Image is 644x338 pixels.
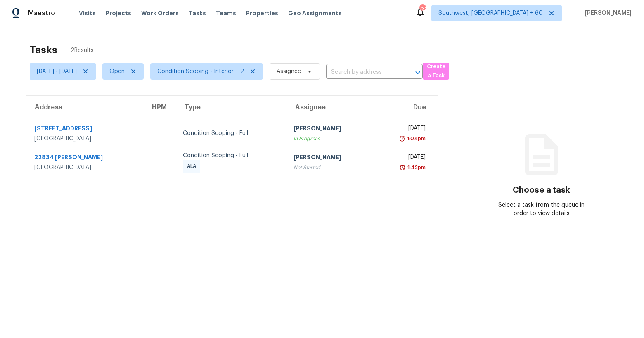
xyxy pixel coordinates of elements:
[438,9,543,17] span: Southwest, [GEOGRAPHIC_DATA] + 60
[183,151,280,160] div: Condition Scoping - Full
[419,5,425,13] div: 733
[380,153,426,163] div: [DATE]
[287,96,373,119] th: Assignee
[288,9,342,17] span: Geo Assignments
[497,201,586,217] div: Select a task from the queue in order to view details
[79,9,96,17] span: Visits
[71,46,94,54] span: 2 Results
[189,10,206,16] span: Tasks
[380,124,426,135] div: [DATE]
[246,9,278,17] span: Properties
[427,62,445,81] span: Create a Task
[326,66,400,79] input: Search by address
[294,153,367,163] div: [PERSON_NAME]
[582,9,632,17] span: [PERSON_NAME]
[106,9,131,17] span: Projects
[141,9,179,17] span: Work Orders
[399,135,405,143] img: Overdue Alarm Icon
[34,163,137,172] div: [GEOGRAPHIC_DATA]
[513,186,570,194] h3: Choose a task
[399,163,406,172] img: Overdue Alarm Icon
[405,135,426,143] div: 1:04pm
[28,9,55,17] span: Maestro
[37,67,77,76] span: [DATE] - [DATE]
[34,153,137,163] div: 22834 [PERSON_NAME]
[157,67,244,76] span: Condition Scoping - Interior + 2
[423,63,449,80] button: Create a Task
[176,96,287,119] th: Type
[187,162,199,170] span: ALA
[406,163,426,172] div: 1:42pm
[373,96,438,119] th: Due
[30,46,57,54] h2: Tasks
[412,67,424,78] button: Open
[277,67,301,76] span: Assignee
[109,67,125,76] span: Open
[34,135,137,143] div: [GEOGRAPHIC_DATA]
[216,9,236,17] span: Teams
[183,129,280,137] div: Condition Scoping - Full
[294,163,367,172] div: Not Started
[144,96,176,119] th: HPM
[26,96,144,119] th: Address
[34,124,137,135] div: [STREET_ADDRESS]
[294,135,367,143] div: In Progress
[294,124,367,135] div: [PERSON_NAME]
